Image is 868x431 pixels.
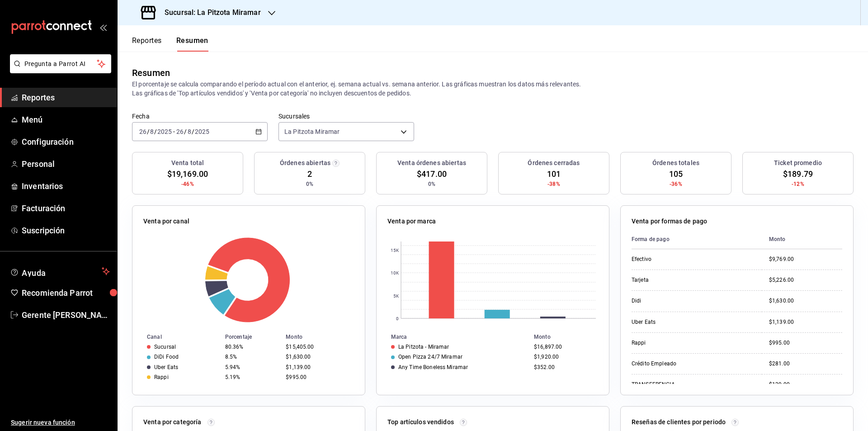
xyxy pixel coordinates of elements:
[391,270,399,275] text: 10K
[396,316,399,321] text: 0
[24,59,97,69] span: Pregunta a Parrot AI
[286,354,350,360] div: $1,630.00
[225,354,278,360] div: 8.5%
[22,180,110,192] span: Inventarios
[670,180,682,188] span: -36%
[632,360,722,368] div: Crédito Empleado
[393,294,399,298] text: 5K
[132,80,854,98] p: El porcentaje se calcula comparando el período actual con el anterior, ej. semana actual vs. sema...
[387,217,436,226] p: Venta por marca
[387,417,454,427] p: Top artículos vendidos
[769,381,842,388] div: $129.00
[762,230,842,249] th: Monto
[632,297,722,305] div: Didi
[284,127,340,136] span: La Pitzota Miramar
[222,332,282,342] th: Porcentaje
[632,381,722,388] div: TRANSFERENCIA
[22,287,110,299] span: Recomienda Parrot
[147,128,150,135] span: /
[176,128,184,135] input: --
[173,128,175,135] span: -
[22,158,110,170] span: Personal
[154,354,179,360] div: DiDi Food
[132,66,170,80] div: Resumen
[22,266,98,277] span: Ayuda
[139,128,147,135] input: --
[132,113,268,119] label: Fecha
[306,180,313,188] span: 0%
[669,168,683,180] span: 105
[176,36,208,52] button: Resumen
[547,180,560,188] span: -38%
[22,309,110,321] span: Gerente [PERSON_NAME]
[417,168,447,180] span: $417.00
[286,364,350,370] div: $1,139.00
[769,318,842,326] div: $1,139.00
[6,66,111,75] a: Pregunta a Parrot AI
[187,128,192,135] input: --
[632,417,726,427] p: Reseñas de clientes por periodo
[783,168,813,180] span: $189.79
[11,418,110,427] span: Sugerir nueva función
[398,364,468,370] div: Any Time Boneless Miramar
[22,202,110,214] span: Facturación
[632,217,707,226] p: Venta por formas de pago
[167,168,208,180] span: $19,169.00
[150,128,154,135] input: --
[632,339,722,347] div: Rappi
[528,158,580,168] h3: Órdenes cerradas
[397,158,466,168] h3: Venta órdenes abiertas
[547,168,561,180] span: 101
[192,128,194,135] span: /
[286,344,350,350] div: $15,405.00
[377,332,530,342] th: Marca
[769,339,842,347] div: $995.00
[154,374,169,380] div: Rappi
[132,36,162,52] button: Reportes
[391,248,399,253] text: 15K
[632,230,762,249] th: Forma de pago
[286,374,350,380] div: $995.00
[307,168,312,180] span: 2
[282,332,365,342] th: Monto
[184,128,187,135] span: /
[22,114,110,126] span: Menú
[181,180,194,188] span: -46%
[171,158,204,168] h3: Venta total
[534,344,594,350] div: $16,897.00
[225,344,278,350] div: 80.36%
[774,158,822,168] h3: Ticket promedio
[534,354,594,360] div: $1,920.00
[652,158,699,168] h3: Órdenes totales
[769,276,842,284] div: $5,226.00
[632,256,722,263] div: Efectivo
[143,417,202,427] p: Venta por categoría
[398,344,449,350] div: La Pitzota - Miramar
[22,91,110,104] span: Reportes
[157,7,261,18] h3: Sucursal: La Pitzota Miramar
[225,374,278,380] div: 5.19%
[154,344,176,350] div: Sucursal
[132,332,222,342] th: Canal
[769,297,842,305] div: $1,630.00
[278,113,414,119] label: Sucursales
[792,180,804,188] span: -12%
[530,332,609,342] th: Monto
[428,180,435,188] span: 0%
[632,318,722,326] div: Uber Eats
[99,24,107,31] button: open_drawer_menu
[154,364,178,370] div: Uber Eats
[280,158,330,168] h3: Órdenes abiertas
[534,364,594,370] div: $352.00
[769,256,842,263] div: $9,769.00
[154,128,157,135] span: /
[143,217,189,226] p: Venta por canal
[22,136,110,148] span: Configuración
[398,354,462,360] div: Open Pizza 24/7 Miramar
[225,364,278,370] div: 5.94%
[22,224,110,237] span: Suscripción
[10,54,111,73] button: Pregunta a Parrot AI
[194,128,210,135] input: ----
[769,360,842,368] div: $281.00
[132,36,208,52] div: navigation tabs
